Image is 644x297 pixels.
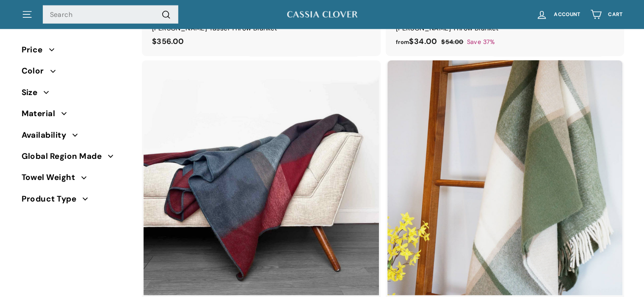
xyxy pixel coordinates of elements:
span: Save 37% [467,37,495,47]
button: Availability [22,127,130,148]
span: from [396,38,409,46]
button: Towel Weight [22,169,130,190]
input: Search [43,5,178,24]
span: Color [22,65,50,77]
button: Size [22,84,130,105]
button: Product Type [22,191,130,212]
span: Global Region Made [22,150,108,163]
span: Price [22,44,49,56]
a: Cart [585,2,627,27]
span: Cart [608,12,622,17]
button: Price [22,41,130,63]
span: $356.00 [152,36,184,46]
button: Global Region Made [22,148,130,169]
button: Color [22,63,130,84]
span: $34.00 [396,36,437,46]
a: Account [531,2,585,27]
span: Towel Weight [22,171,82,184]
span: Material [22,107,62,120]
span: Size [22,86,44,99]
span: Account [554,12,580,17]
span: Product Type [22,193,83,205]
button: Material [22,105,130,126]
span: Availability [22,129,73,142]
span: $54.00 [441,38,463,46]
